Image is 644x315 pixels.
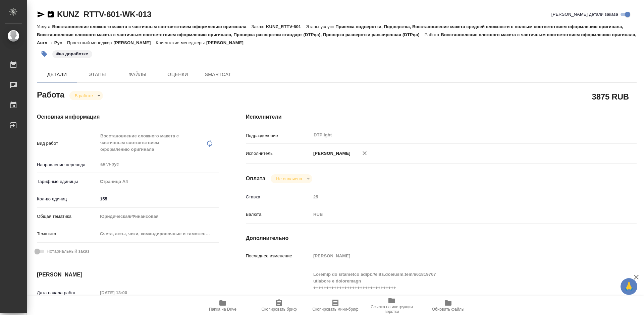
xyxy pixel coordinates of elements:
p: Направление перевода [37,162,98,168]
p: Подразделение [246,132,311,139]
button: Папка на Drive [195,296,251,315]
input: Пустое поле [311,251,604,261]
p: Тематика [37,231,98,237]
button: Скопировать ссылку для ЯМессенджера [37,10,45,18]
h4: Основная информация [37,113,219,121]
button: Удалить исполнителя [357,146,372,161]
span: Нотариальный заказ [47,248,89,255]
h4: [PERSON_NAME] [37,271,219,279]
button: Скопировать бриф [251,296,307,315]
h2: Работа [37,88,64,100]
span: Скопировать бриф [261,307,297,312]
input: ✎ Введи что-нибудь [98,194,219,204]
input: Пустое поле [98,288,156,298]
button: Скопировать мини-бриф [307,296,364,315]
button: Ссылка на инструкции верстки [364,296,420,315]
p: Тарифные единицы [37,178,98,185]
div: Юридическая/Финансовая [98,211,219,222]
div: Счета, акты, чеки, командировочные и таможенные документы [98,228,219,240]
p: Ставка [246,194,311,200]
span: Детали [41,70,73,79]
p: [PERSON_NAME] [113,40,156,45]
p: Клиентские менеджеры [156,40,206,45]
span: на доработке [52,51,93,56]
p: KUNZ_RTTV-601 [266,24,306,29]
h4: Исполнители [246,113,637,121]
span: [PERSON_NAME] детали заказа [551,11,618,18]
div: Страница А4 [98,176,219,187]
button: Скопировать ссылку [47,10,55,18]
p: Дата начала работ [37,290,98,296]
h2: 3875 RUB [592,91,629,102]
p: Кол-во единиц [37,196,98,202]
button: Добавить тэг [37,47,52,61]
h4: Дополнительно [246,234,637,242]
p: Этапы услуги [306,24,335,29]
p: Заказ: [252,24,266,29]
span: Скопировать мини-бриф [312,307,358,312]
button: В работе [73,93,95,99]
p: Общая тематика [37,213,98,220]
p: Проектный менеджер [67,40,113,45]
input: Пустое поле [311,192,604,202]
p: Исполнитель [246,150,311,157]
button: Не оплачена [274,176,304,182]
span: Обновить файлы [432,307,465,312]
p: Вид работ [37,140,98,147]
p: Работа [425,32,441,37]
span: Оценки [162,70,194,79]
span: SmartCat [202,70,234,79]
p: [PERSON_NAME] [311,150,351,157]
div: В работе [271,174,312,183]
button: Обновить файлы [420,296,476,315]
span: Папка на Drive [209,307,236,312]
span: 🙏 [623,279,635,294]
h4: Оплата [246,175,266,183]
p: Восстановление сложного макета с частичным соответствием оформлению оригинала [52,24,251,29]
span: Этапы [81,70,113,79]
p: Валюта [246,211,311,218]
button: 🙏 [621,278,637,295]
p: #на доработке [56,51,88,57]
p: Последнее изменение [246,253,311,259]
div: В работе [69,91,103,100]
div: RUB [311,209,604,220]
p: [PERSON_NAME] [206,40,249,45]
p: Услуга [37,24,52,29]
a: KUNZ_RTTV-601-WK-013 [57,10,151,19]
span: Ссылка на инструкции верстки [368,305,416,314]
span: Файлы [121,70,154,79]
